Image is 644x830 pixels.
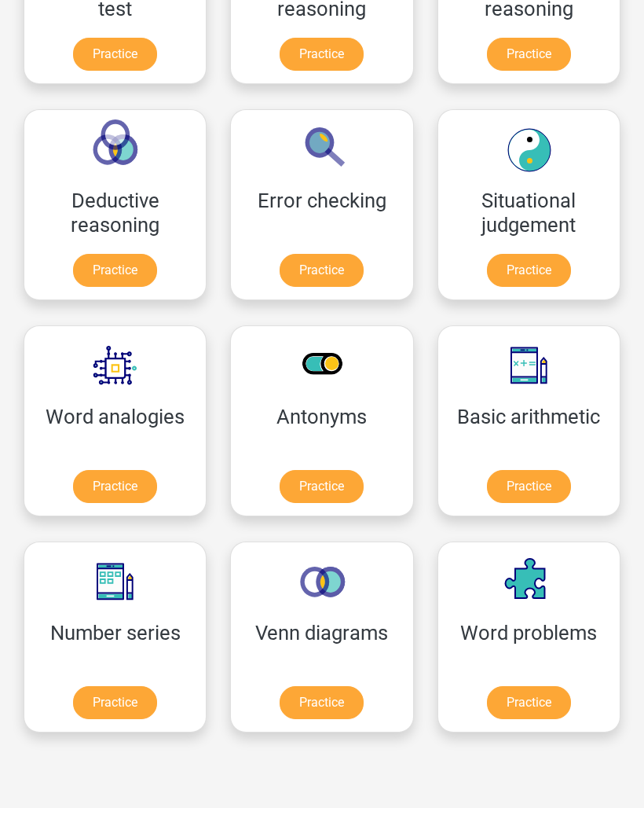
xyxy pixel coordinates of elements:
[73,39,157,72] a: Practice
[280,687,364,720] a: Practice
[73,471,157,504] a: Practice
[487,471,571,504] a: Practice
[280,471,364,504] a: Practice
[73,255,157,288] a: Practice
[487,687,571,720] a: Practice
[487,255,571,288] a: Practice
[73,687,157,720] a: Practice
[487,39,571,72] a: Practice
[280,39,364,72] a: Practice
[280,255,364,288] a: Practice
